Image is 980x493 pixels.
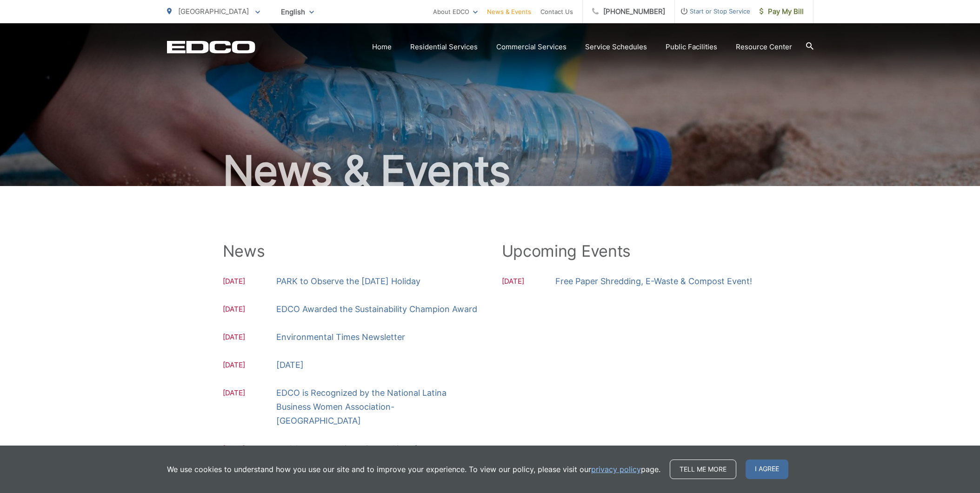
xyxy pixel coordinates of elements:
span: [GEOGRAPHIC_DATA] [178,7,249,16]
span: [DATE] [223,332,276,344]
p: We use cookies to understand how you use our site and to improve your experience. To view our pol... [167,464,660,475]
h1: News & Events [167,148,813,194]
a: privacy policy [591,464,641,475]
a: [DATE] [276,358,304,372]
a: Public Facilities [666,41,717,53]
a: Tell me more [670,460,736,479]
a: Resource Center [736,41,792,53]
a: EDCD logo. Return to the homepage. [167,40,255,53]
span: Pay My Bill [760,6,804,17]
span: [DATE] [223,276,276,288]
h2: Upcoming Events [502,242,758,260]
a: About EDCO [433,6,478,17]
a: Home [372,41,392,53]
a: EDCO Day Proclaimed in the City of [GEOGRAPHIC_DATA] [276,442,479,470]
a: Service Schedules [585,41,647,53]
h2: News [223,242,479,260]
span: [DATE] [502,276,555,288]
span: English [274,4,321,20]
a: News & Events [487,6,531,17]
a: EDCO is Recognized by the National Latina Business Women Association-[GEOGRAPHIC_DATA] [276,386,479,428]
a: Residential Services [410,41,478,53]
a: Commercial Services [496,41,567,53]
span: I agree [746,460,788,479]
span: [DATE] [223,443,276,470]
span: [DATE] [223,304,276,316]
span: [DATE] [223,360,276,372]
span: [DATE] [223,387,276,428]
a: EDCO Awarded the Sustainability Champion Award [276,302,477,316]
a: Environmental Times Newsletter [276,330,405,344]
a: Free Paper Shredding, E-Waste & Compost Event! [555,274,752,288]
a: PARK to Observe the [DATE] Holiday [276,274,420,288]
a: Contact Us [540,6,573,17]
